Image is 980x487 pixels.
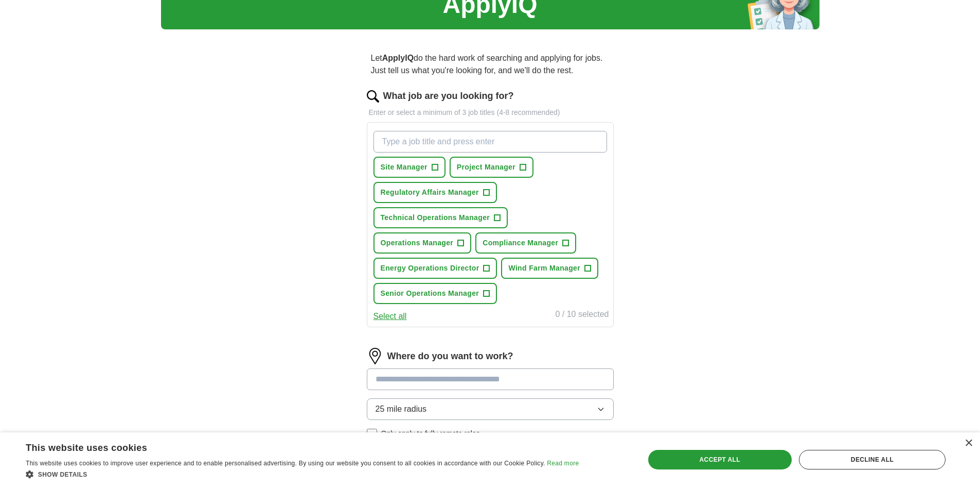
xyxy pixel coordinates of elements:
span: Senior Operations Manager [381,288,479,299]
div: Show details [26,469,579,479]
button: Regulatory Affairs Manager [373,182,497,203]
button: Technical Operations Manager [373,207,508,228]
label: What job are you looking for? [383,89,514,103]
span: Site Manager [381,162,427,173]
button: Site Manager [373,157,446,178]
img: location.png [367,348,383,364]
input: Type a job title and press enter [373,131,607,153]
p: Enter or select a minimum of 3 job titles (4-8 recommended) [367,107,614,118]
button: 25 mile radius [367,398,614,420]
button: Wind Farm Manager [501,258,598,279]
div: Close [965,440,972,447]
div: Decline all [799,450,946,469]
span: Project Manager [457,162,515,173]
button: Project Manager [450,157,533,178]
span: Show details [38,471,87,478]
img: search.png [367,90,379,103]
span: Technical Operations Manager [381,212,490,223]
div: 0 / 10 selected [555,308,609,323]
button: Compliance Manager [475,232,576,254]
span: Operations Manager [381,238,454,248]
button: Senior Operations Manager [373,283,497,304]
span: Regulatory Affairs Manager [381,187,479,198]
span: Wind Farm Manager [508,263,580,274]
input: Only apply to fully remote roles [367,429,377,439]
span: 25 mile radius [376,403,427,415]
span: Only apply to fully remote roles [381,428,480,439]
span: Compliance Manager [483,238,558,248]
label: Where do you want to work? [387,349,513,363]
a: Read more, opens a new window [547,460,579,467]
button: Operations Manager [373,232,472,254]
span: Energy Operations Director [381,263,479,274]
span: This website uses cookies to improve user experience and to enable personalised advertising. By u... [26,460,545,467]
button: Energy Operations Director [373,258,497,279]
p: Let do the hard work of searching and applying for jobs. Just tell us what you're looking for, an... [367,48,614,81]
div: Accept all [648,450,792,469]
strong: ApplyIQ [382,54,414,62]
div: This website uses cookies [26,439,553,454]
button: Select all [373,310,407,323]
